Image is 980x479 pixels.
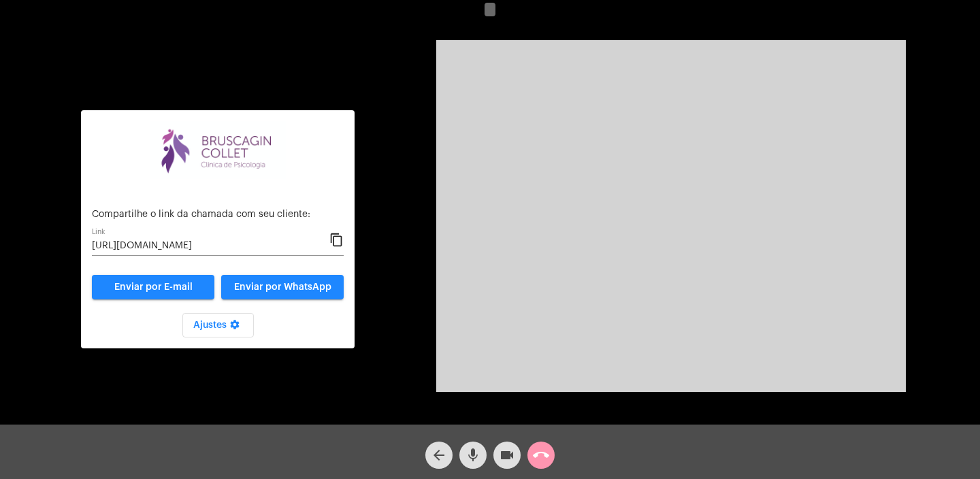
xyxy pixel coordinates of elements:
[92,210,344,220] p: Compartilhe o link da chamada com seu cliente:
[329,232,344,248] mat-icon: content_copy
[150,121,286,179] img: bdd31f1e-573f-3f90-f05a-aecdfb595b2a.png
[221,275,344,299] button: Enviar por WhatsApp
[465,447,481,463] mat-icon: mic
[92,275,214,299] a: Enviar por E-mail
[227,319,243,335] mat-icon: settings
[193,320,243,330] span: Ajustes
[114,282,193,292] span: Enviar por E-mail
[182,313,254,337] button: Ajustes
[234,282,331,292] span: Enviar por WhatsApp
[499,447,515,463] mat-icon: videocam
[533,447,549,463] mat-icon: call_end
[431,447,447,463] mat-icon: arrow_back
